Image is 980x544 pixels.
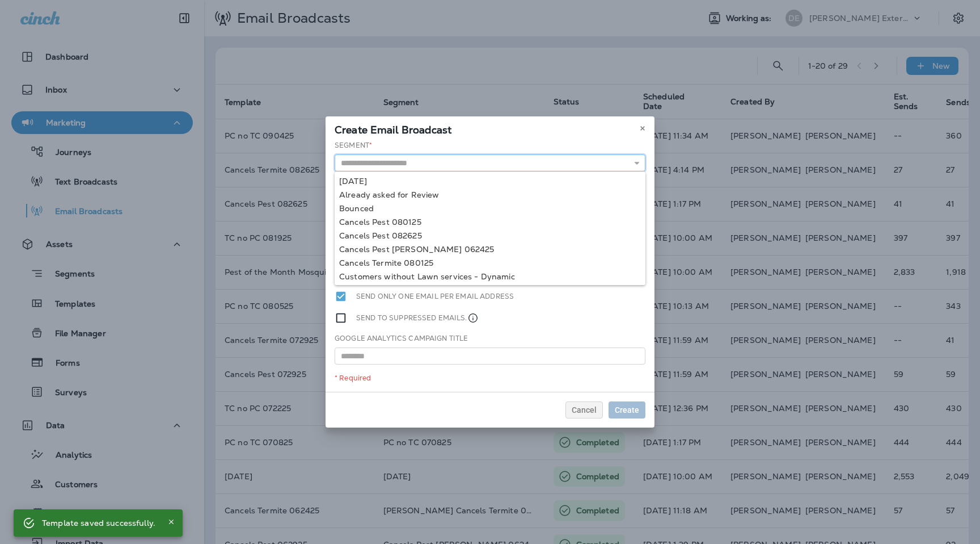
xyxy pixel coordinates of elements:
[339,177,641,186] div: [DATE]
[339,217,641,227] div: Cancels Pest 080125
[615,406,639,414] span: Create
[335,334,468,343] label: Google Analytics Campaign Title
[572,406,597,414] span: Cancel
[339,204,641,213] div: Bounced
[565,401,603,419] button: Cancel
[609,401,645,419] button: Create
[339,258,641,267] div: Cancels Termite 080125
[339,190,641,199] div: Already asked for Review
[356,312,479,324] label: Send to suppressed emails.
[335,141,372,150] label: Segment
[42,513,155,533] div: Template saved successfully.
[335,374,645,383] div: * Required
[164,515,178,529] button: Close
[339,245,641,254] div: Cancels Pest [PERSON_NAME] 062425
[326,116,654,140] div: Create Email Broadcast
[356,290,514,303] label: Send only one email per email address
[339,272,641,281] div: Customers without Lawn services - Dynamic
[339,231,641,240] div: Cancels Pest 082625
